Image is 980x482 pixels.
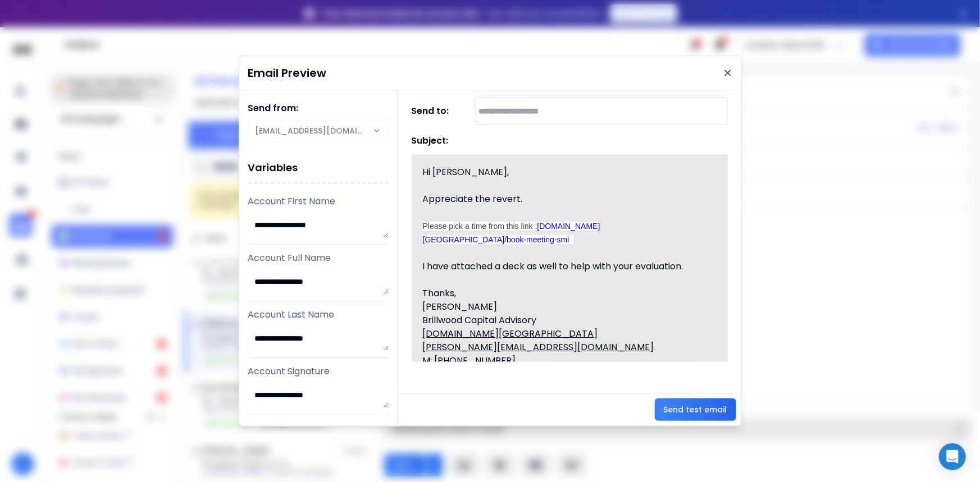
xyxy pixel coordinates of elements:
p: Account Last Name [248,308,389,322]
p: Account Full Name [248,251,389,265]
div: Open Intercom Messenger [939,443,966,470]
span: Please pick a time from this link : [423,222,537,231]
div: I have attached a deck as well to help with your evaluation. [423,246,704,273]
div: M: [PHONE_NUMBER] [423,354,704,368]
div: Appreciate the revert. [423,192,704,246]
h1: Send from: [248,102,389,115]
p: Account Signature [248,365,389,378]
h1: Subject: [412,134,449,148]
h1: Variables [248,153,389,183]
a: [PERSON_NAME][EMAIL_ADDRESS][DOMAIN_NAME] [423,341,654,354]
p: Account First Name [248,195,389,208]
div: Hi [PERSON_NAME], [423,166,704,179]
a: [DOMAIN_NAME][GEOGRAPHIC_DATA] [423,327,598,340]
h1: Send to: [412,104,457,118]
button: Send test email [655,398,736,421]
div: Brillwood Capital Advisory [423,314,704,327]
div: [PERSON_NAME] [423,300,704,314]
div: Thanks, [423,287,704,300]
